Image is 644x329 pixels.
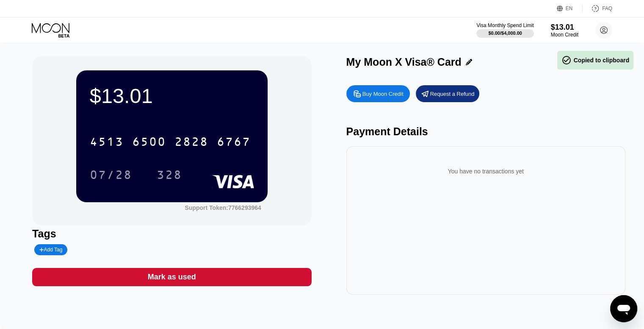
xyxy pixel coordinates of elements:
[346,125,625,138] div: Payment Details
[488,31,522,36] div: $0.00 / $4,000.00
[185,204,261,211] div: Support Token: 7766293964
[32,268,311,286] div: Mark as used
[185,204,261,211] div: Support Token:7766293964
[32,228,311,240] div: Tags
[83,164,138,185] div: 07/28
[602,6,612,11] div: FAQ
[353,159,619,183] div: You have no transactions yet
[430,90,475,98] div: Request a Refund
[610,295,637,322] iframe: Button to launch messaging window
[90,136,124,150] div: 4513
[85,131,256,152] div: 4513650028286767
[583,4,612,13] div: FAQ
[132,136,166,150] div: 6500
[561,55,572,65] span: 
[90,84,254,108] div: $13.01
[551,32,578,38] div: Moon Credit
[362,90,404,98] div: Buy Moon Credit
[476,22,533,28] div: Visa Monthly Spend Limit
[39,247,62,253] div: Add Tag
[476,22,533,38] div: Visa Monthly Spend Limit$0.00/$4,000.00
[148,272,196,282] div: Mark as used
[346,85,410,102] div: Buy Moon Credit
[217,136,251,150] div: 6767
[551,23,578,38] div: $13.01Moon Credit
[551,23,578,32] div: $13.01
[346,56,462,68] div: My Moon X Visa® Card
[566,6,573,11] div: EN
[557,4,583,13] div: EN
[90,169,132,183] div: 07/28
[174,136,208,150] div: 2828
[416,85,479,102] div: Request a Refund
[157,169,182,183] div: 328
[34,244,67,255] div: Add Tag
[150,164,188,185] div: 328
[561,55,629,65] div: Copied to clipboard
